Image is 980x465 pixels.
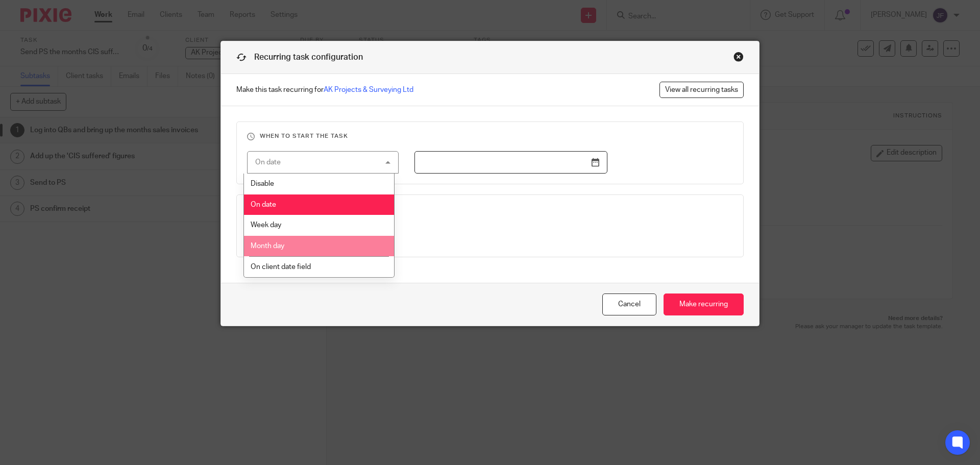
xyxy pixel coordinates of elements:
[251,222,281,229] span: Week day
[236,52,363,63] h1: Recurring task configuration
[659,82,744,98] a: View all recurring tasks
[664,293,744,315] input: Make recurring
[247,132,733,140] h3: When to start the task
[324,86,413,93] a: AK Projects & Surveying Ltd
[733,52,744,62] div: Close this dialog window
[251,263,311,271] span: On client date field
[602,293,656,315] button: Cancel
[236,85,413,95] span: Make this task recurring for
[251,180,274,187] span: Disable
[251,242,284,250] span: Month day
[251,201,276,208] span: On date
[255,159,281,166] div: On date
[247,205,733,213] h3: Task recurrence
